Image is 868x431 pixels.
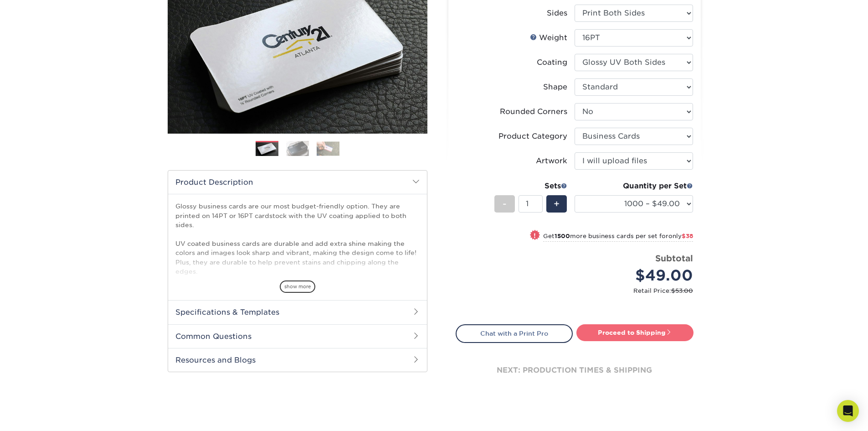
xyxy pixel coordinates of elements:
[280,280,315,293] span: show more
[168,300,427,324] h2: Specifications & Templates
[575,181,693,192] div: Quantity per Set
[668,233,693,239] span: only
[168,348,427,372] h2: Resources and Blogs
[537,57,567,68] div: Coating
[317,141,339,156] img: Business Cards 03
[168,324,427,348] h2: Common Questions
[286,140,309,156] img: Business Cards 02
[576,324,693,341] a: Proceed to Shipping
[456,343,693,398] div: next: production times & shipping
[837,400,859,422] div: Open Intercom Messenger
[581,265,693,286] div: $49.00
[554,197,560,211] span: +
[543,82,567,93] div: Shape
[168,171,427,194] h2: Product Description
[256,138,278,161] img: Business Cards 01
[175,202,420,322] p: Glossy business cards are our most budget-friendly option. They are printed on 14PT or 16PT cards...
[498,131,567,142] div: Product Category
[500,106,567,117] div: Rounded Corners
[530,32,567,43] div: Weight
[463,286,693,295] small: Retail Price:
[655,253,693,263] strong: Subtotal
[543,233,693,242] small: Get more business cards per set for
[536,156,567,166] div: Artwork
[555,233,570,239] strong: 1500
[682,233,693,239] span: $38
[503,197,507,211] span: -
[671,287,693,294] span: $53.00
[494,181,567,192] div: Sets
[547,8,567,19] div: Sides
[456,324,573,343] a: Chat with a Print Pro
[534,231,536,240] span: !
